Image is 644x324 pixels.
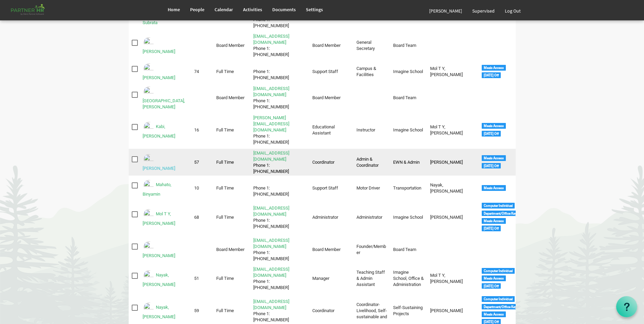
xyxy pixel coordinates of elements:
td: Teaching Staff & Admin Assistant column header Job Title [353,265,390,292]
td: Board Member column header Position [309,236,353,263]
div: Meals Access [482,185,506,191]
td: Mol T Y, Smitha column header Supervisor [427,61,479,82]
td: Nayak, Deepti Mayee is template cell column header Full Name [140,265,191,292]
img: Emp-882b93ba-a2df-4879-a1b5-e9990336fd52.png [143,121,155,133]
a: [PERSON_NAME] [424,1,467,20]
td: principal@imagineschools.inPhone 1: +917974172091 is template cell column header Contact Info [250,201,309,234]
div: Meals Access [482,155,506,161]
div: [DATE] Off [482,283,501,289]
div: Computer Individual [482,296,515,302]
a: [PERSON_NAME][EMAIL_ADDRESS][DOMAIN_NAME] [253,115,289,132]
td: Board Team column header Departments [390,84,427,111]
a: [PERSON_NAME] [143,75,175,80]
div: Department/Office Keys [482,211,520,216]
a: [EMAIL_ADDRESS][DOMAIN_NAME] [253,238,289,249]
td: column header Supervisor [427,236,479,263]
td: column header Tags [479,236,516,263]
img: Emp-e8d138cb-afa5-4680-a833-08e56b6a8711.png [143,269,155,282]
td: Board Member column header Position [309,84,353,111]
td: column header Job Title [353,84,390,111]
td: Instructor column header Job Title [353,113,390,147]
a: [EMAIL_ADDRESS][DOMAIN_NAME] [253,86,289,97]
td: checkbox [129,201,140,234]
a: [PERSON_NAME] [143,253,175,258]
td: 68 column header ID [191,201,213,234]
img: Emp-a999063c-fa48-42a1-b4c8-01994a1dc6f3.png [143,240,155,253]
td: Nayak, Himanshu Sekhar column header Supervisor [427,178,479,199]
td: Nayak, Labanya Rekha column header Supervisor [427,201,479,234]
td: Phone 1: +917029624118 is template cell column header Contact Info [250,178,309,199]
div: Meals Access [482,65,506,71]
img: Emp-a83bfb42-0f5f-463c-869c-0ed82ff50f90.png [143,62,155,75]
td: Mahato, Binyamin is template cell column header Full Name [140,178,191,199]
td: column header Tags [479,84,516,111]
div: Department/Office Keys [482,304,520,310]
td: Mol T Y, Smitha is template cell column header Full Name [140,201,191,234]
td: EWN & Admin column header Departments [390,149,427,176]
td: checkbox [129,149,140,176]
td: Support Staff column header Position [309,178,353,199]
td: Board Member column header Personnel Type [213,84,250,111]
td: Mol T Y, Smitha column header Supervisor [427,113,479,147]
div: [DATE] Off [482,226,501,231]
td: Full Time column header Personnel Type [213,265,250,292]
td: <div class="tag label label-default">Computer Individual</div> <div class="tag label label-defaul... [479,201,516,234]
span: Home [168,6,180,13]
td: Nayak, Madhumita column header Supervisor [427,149,479,176]
td: Educational Assistant column header Position [309,113,353,147]
td: column header ID [191,32,213,59]
td: Hansda, Saunri is template cell column header Full Name [140,61,191,82]
td: checkbox [129,178,140,199]
td: Full Time column header Personnel Type [213,113,250,147]
td: Kabi, Manasi is template cell column header Full Name [140,113,191,147]
a: [GEOGRAPHIC_DATA], [PERSON_NAME] [143,98,185,109]
td: checkbox [129,84,140,111]
td: checkbox [129,113,140,147]
td: Full Time column header Personnel Type [213,201,250,234]
span: People [190,6,204,13]
div: Computer Individual [482,203,515,209]
div: Computer Individual [482,268,515,274]
td: column header ID [191,84,213,111]
td: checkbox [129,236,140,263]
td: Phone 1: +919827685342 is template cell column header Contact Info [250,61,309,82]
td: checkbox [129,61,140,82]
td: Founder/Member column header Job Title [353,236,390,263]
td: Full Time column header Personnel Type [213,61,250,82]
a: [EMAIL_ADDRESS][DOMAIN_NAME] [253,267,289,278]
a: Nayak, [PERSON_NAME] [143,305,175,319]
td: manasi@imagineschools.inPhone 1: +919556635966 is template cell column header Contact Info [250,113,309,147]
td: Campus & Facilities column header Job Title [353,61,390,82]
td: Imagine School column header Departments [390,61,427,82]
td: <div class="tag label label-default">Meals Access</div> <div class="tag label label-default">Sund... [479,113,516,147]
a: [PERSON_NAME] [143,49,175,54]
td: 51 column header ID [191,265,213,292]
td: accounts@imagineschools.inPhone 1: +917735516020 is template cell column header Contact Info [250,265,309,292]
a: Kabi, [PERSON_NAME] [143,124,175,139]
td: <div class="tag label label-default">Meals Access</div> <div class="tag label label-default">Sund... [479,61,516,82]
td: column header Supervisor [427,32,479,59]
td: Full Time column header Personnel Type [213,149,250,176]
div: Meals Access [482,218,506,224]
div: [DATE] Off [482,163,501,169]
td: Administrator column header Position [309,201,353,234]
td: Jena, Micky Sanjib is template cell column header Full Name [140,84,191,111]
td: Board Member column header Personnel Type [213,236,250,263]
a: Nayak, [PERSON_NAME] [143,273,175,287]
td: gs@stepind.orgPhone 1: +919123558022 is template cell column header Contact Info [250,32,309,59]
td: Imagine School, Office & Administration column header Departments [390,265,427,292]
td: column header Supervisor [427,84,479,111]
td: Coordinator column header Position [309,149,353,176]
div: Meals Access [482,123,506,129]
td: Board Team column header Departments [390,32,427,59]
td: 57 column header ID [191,149,213,176]
td: communication@stepind.orgPhone 1: +91793376236 is template cell column header Contact Info [250,149,309,176]
td: General Secretary column header Job Title [353,32,390,59]
span: Settings [306,6,323,13]
span: Documents [272,6,296,13]
div: [DATE] Off [482,72,501,78]
td: George, Samson is template cell column header Full Name [140,32,191,59]
td: <div class="tag label label-default">Computer Individual</div> <div class="tag label label-defaul... [479,265,516,292]
a: Mahato, Binyamin [143,182,171,197]
td: Board Team column header Departments [390,236,427,263]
